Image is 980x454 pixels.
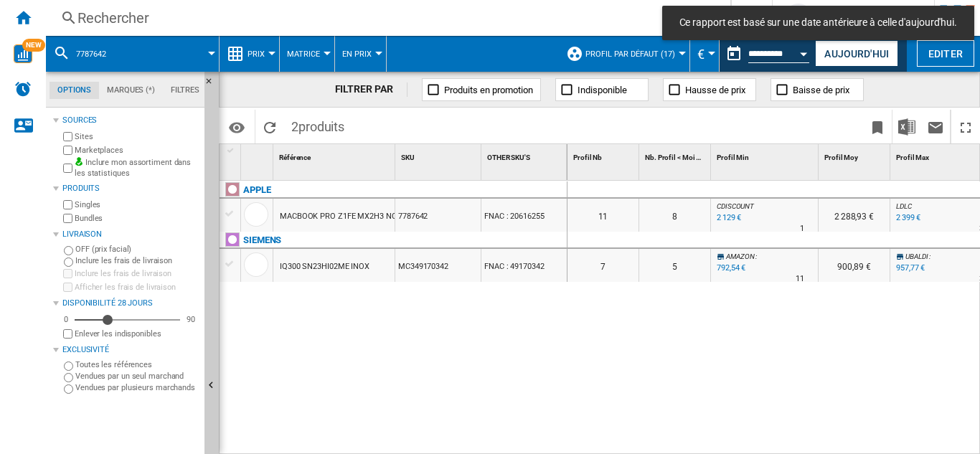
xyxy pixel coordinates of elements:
div: Cliquez pour filtrer sur cette marque [243,232,281,249]
button: Créer un favoris [863,110,892,143]
span: : [929,252,930,260]
div: IQ300 SN23HI02ME INOX [280,250,369,283]
div: Sort None [714,144,818,166]
div: OTHER SKU'S Sort None [484,144,567,166]
button: Envoyer ce rapport par email [921,110,950,143]
span: Baisse de prix [793,85,849,95]
label: OFF (prix facial) [75,244,199,255]
div: Mise à jour : lundi 6 octobre 2025 02:00 [894,211,920,225]
span: Prix [248,49,265,59]
span: Référence [279,153,311,161]
label: Bundles [75,213,199,224]
label: Marketplaces [75,145,199,156]
span: CDISCOUNT [717,202,754,210]
div: Mise à jour : lundi 6 octobre 2025 02:00 [715,211,741,225]
span: Ce rapport est basé sur une date antérieure à celle d'aujourd'hui. [675,16,961,30]
input: Toutes les références [64,361,73,371]
span: OTHER SKU'S [487,153,530,161]
div: 11 [567,199,639,232]
div: 7787642 [53,36,212,72]
div: 0 [60,314,72,325]
div: Profil Min Sort None [714,144,818,166]
md-tab-item: Marques (*) [99,82,163,99]
span: SKU [401,153,415,161]
span: UBALDI [905,252,928,260]
div: Délai de livraison : 1 jour [800,222,804,236]
button: Masquer [204,72,222,98]
button: Hausse de prix [663,78,756,101]
button: En Prix [342,36,379,72]
label: Sites [75,131,199,142]
div: 90 [183,314,199,325]
div: SKU Sort None [398,144,481,166]
button: 7787642 [76,36,121,72]
div: Disponibilité 28 Jours [62,298,199,309]
div: Profil Moy Sort None [821,144,890,166]
input: Vendues par un seul marchand [64,373,73,382]
button: Open calendar [791,39,817,65]
input: OFF (prix facial) [64,246,73,255]
button: md-calendar [720,39,748,68]
label: Inclure les frais de livraison [75,255,199,266]
div: Rechercher [77,8,693,28]
input: Bundles [63,214,72,223]
div: FNAC : 49170342 [481,249,567,282]
div: Prix [227,36,272,72]
button: Options [222,114,251,140]
div: Mise à jour : lundi 6 octobre 2025 02:00 [894,261,925,275]
div: Nb. Profil < Moi Sort None [642,144,710,166]
div: Produits [62,183,199,194]
label: Inclure les frais de livraison [75,268,199,279]
div: Sort None [398,144,481,166]
button: Recharger [255,110,284,143]
md-tab-item: Options [50,82,99,99]
div: MACBOOK PRO Z1FE MX2H3 NOIR SIDERAL M4 PRO 24GO SSD 512GO CPU12 GPU16 MK ID [280,200,608,233]
div: Profil par défaut (17) [566,36,682,72]
button: Profil par défaut (17) [585,36,682,72]
img: mysite-bg-18x18.png [75,157,83,166]
input: Afficher les frais de livraison [63,283,72,292]
div: Ce rapport est basé sur une date antérieure à celle d'aujourd'hui. [720,36,812,72]
div: Référence Sort None [276,144,395,166]
label: Toutes les références [75,359,199,370]
div: 2 288,93 € [819,199,890,232]
div: 5 [639,249,710,282]
span: 2 [284,110,352,140]
img: alerts-logo.svg [14,80,32,98]
div: Délai de livraison : 11 jours [796,272,804,286]
button: Matrice [287,36,327,72]
div: Mise à jour : lundi 6 octobre 2025 02:00 [715,261,745,275]
input: Inclure mon assortiment dans les statistiques [63,159,72,177]
span: produits [298,119,344,134]
span: Indisponible [578,85,627,95]
input: Vendues par plusieurs marchands [64,384,73,394]
div: Sort None [570,144,639,166]
label: Afficher les frais de livraison [75,282,199,293]
button: Aujourd'hui [815,40,898,67]
span: Matrice [287,49,320,59]
span: € [697,47,705,62]
span: 7787642 [76,49,106,59]
button: Plein écran [951,110,980,143]
span: Produits en promotion [444,85,533,95]
span: Hausse de prix [685,85,745,95]
label: Singles [75,199,199,210]
button: Baisse de prix [771,78,864,101]
div: Sort None [244,144,273,166]
div: Sort None [484,144,567,166]
span: Profil Nb [573,153,602,161]
input: Singles [63,200,72,209]
span: Profil par défaut (17) [585,49,675,59]
div: MC349170342 [395,249,481,282]
input: Sites [63,132,72,141]
label: Inclure mon assortiment dans les statistiques [75,157,199,179]
button: € [697,36,712,72]
div: Livraison [62,229,199,240]
md-tab-item: Filtres [163,82,207,99]
button: Editer [917,40,974,67]
span: Profil Max [896,153,929,161]
img: wise-card.svg [14,44,32,63]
